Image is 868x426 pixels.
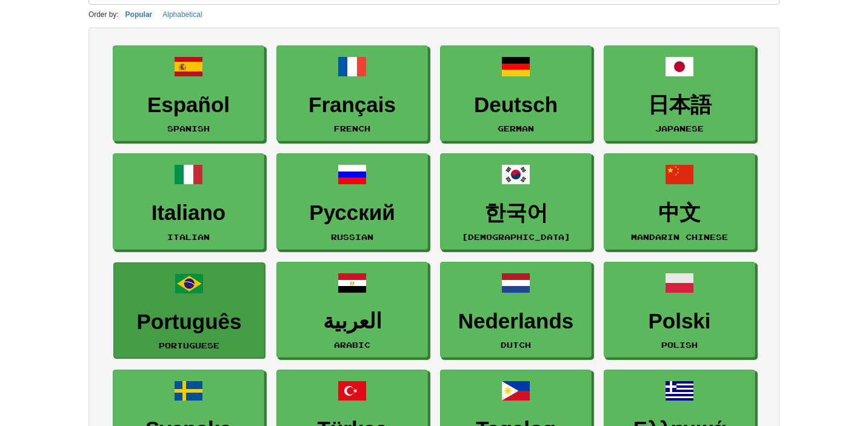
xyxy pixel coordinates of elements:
[604,45,755,142] a: 日本語Japanese
[334,124,370,133] small: French
[334,341,370,349] small: Arabic
[631,233,728,241] small: Mandarin Chinese
[88,10,119,19] small: Order by:
[440,153,592,250] a: 한국어[DEMOGRAPHIC_DATA]
[113,45,264,142] a: EspañolSpanish
[440,45,592,142] a: DeutschGerman
[276,153,428,250] a: РусскийRussian
[120,310,258,334] h3: Português
[119,201,258,225] h3: Italiano
[498,124,534,133] small: German
[447,310,585,333] h3: Nederlands
[276,262,428,358] a: العربيةArabic
[283,93,421,117] h3: Français
[610,93,749,117] h3: 日本語
[501,341,531,349] small: Dutch
[159,341,219,350] small: Portuguese
[447,93,585,117] h3: Deutsch
[604,262,755,358] a: PolskiPolish
[610,201,749,225] h3: 中文
[122,8,156,21] button: Popular
[159,8,205,21] button: Alphabetical
[447,201,585,225] h3: 한국어
[113,153,264,250] a: ItalianoItalian
[119,93,258,117] h3: Español
[167,233,210,241] small: Italian
[283,310,421,333] h3: العربية
[331,233,373,241] small: Russian
[655,124,704,133] small: Japanese
[440,262,592,358] a: NederlandsDutch
[276,45,428,142] a: FrançaisFrench
[283,201,421,225] h3: Русский
[610,310,749,333] h3: Polski
[113,262,265,359] a: PortuguêsPortuguese
[661,341,698,349] small: Polish
[604,153,755,250] a: 中文Mandarin Chinese
[167,124,210,133] small: Spanish
[462,233,570,241] small: [DEMOGRAPHIC_DATA]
